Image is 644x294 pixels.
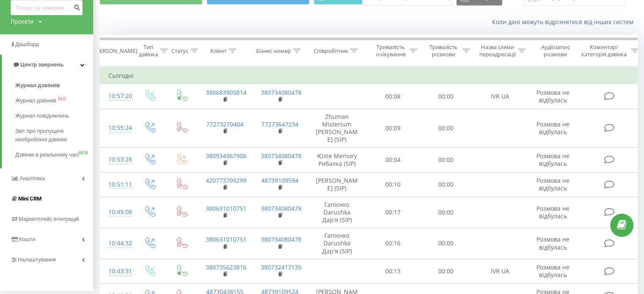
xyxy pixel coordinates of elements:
span: Розмова не відбулась [536,176,569,192]
span: Дашборд [15,41,39,47]
td: Гапієнко Darushka Дар'я (SIP) [307,228,367,259]
div: Тип дзвінка [139,44,158,58]
td: 00:00 [420,148,473,172]
a: Журнал повідомлень [15,108,93,124]
div: Коментар/категорія дзвінка [579,44,629,58]
span: Розмова не відбулась [536,263,569,279]
a: Журнал дзвінківOLD [15,93,93,108]
td: 00:04 [367,148,420,172]
span: Mini CRM [18,195,41,202]
div: Бізнес номер [256,47,291,55]
div: Тривалість очікування [374,44,407,58]
div: Назва схеми переадресації [479,44,516,58]
a: 420773709299 [206,176,246,184]
div: 10:51:11 [108,176,125,193]
div: Аудіозапис розмови [535,44,576,58]
span: Розмова не відбулась [536,152,569,168]
span: Розмова не відбулась [536,204,569,220]
a: 380734080478 [261,204,301,212]
div: 10:44:32 [108,235,125,252]
div: 10:55:24 [108,120,125,136]
td: IVR UA [473,259,528,283]
span: Центр звернень [20,61,64,68]
span: Журнал дзвінків [15,96,56,105]
td: 00:00 [420,228,473,259]
span: Журнал дзвінків [15,81,60,90]
td: 00:08 [367,84,420,109]
span: Кошти [19,236,35,242]
td: 00:10 [367,172,420,197]
span: Налаштування [18,256,56,263]
div: [PERSON_NAME] [94,47,137,55]
td: 00:13 [367,259,420,283]
div: 10:45:08 [108,204,125,220]
div: Статус [171,47,188,55]
a: Дзвінки в реальному часіNEW [15,147,93,162]
td: 00:00 [420,84,473,109]
div: 10:57:20 [108,88,125,104]
span: Розмова не відбулась [536,88,569,104]
a: 380732417135 [261,263,301,271]
td: 00:09 [367,109,420,148]
td: 00:00 [420,109,473,148]
a: 380934967906 [206,152,246,160]
span: Журнал повідомлень [15,112,69,120]
span: Розмова не відбулась [536,120,569,136]
a: 380631010751 [206,235,246,243]
td: 00:16 [367,228,420,259]
td: Юлія Memory Рибалка (SIP) [307,148,367,172]
span: Аналiтика [19,175,45,181]
a: 380734080478 [261,235,301,243]
span: Розмова не відбулась [536,235,569,251]
td: 00:00 [420,259,473,283]
td: Zhuman Misterium [PERSON_NAME] (SIP) [307,109,367,148]
a: 380735623816 [206,263,246,271]
div: 10:43:31 [108,263,125,280]
a: 48739109594 [261,176,299,184]
div: Проекти [11,17,33,26]
td: [PERSON_NAME] (SIP) [307,172,367,197]
td: IVR UA [473,84,528,109]
div: Клієнт [210,47,227,55]
div: Співробітник [313,47,348,55]
a: 77273647234 [261,120,299,128]
a: 380734080478 [261,152,301,160]
td: Сьогодні [100,67,642,84]
span: Маркетплейс інтеграцій [19,216,79,222]
div: 10:53:28 [108,151,125,168]
a: Центр звернень [2,55,93,75]
a: 380734080478 [261,88,301,96]
td: 00:00 [420,197,473,228]
td: 00:17 [367,197,420,228]
a: 380683905814 [206,88,246,96]
div: Тривалість розмови [427,44,460,58]
span: Звіт про пропущені необроблені дзвінки [15,127,89,144]
td: Гапієнко Darushka Дар'я (SIP) [307,197,367,228]
a: 77273270404 [206,120,243,128]
a: Коли дані можуть відрізнятися вiд інших систем [492,18,638,26]
a: 380631010751 [206,204,246,212]
span: Дзвінки в реальному часі [15,151,79,159]
a: Звіт про пропущені необроблені дзвінки [15,124,93,147]
a: Журнал дзвінків [15,78,93,93]
td: 00:00 [420,172,473,197]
